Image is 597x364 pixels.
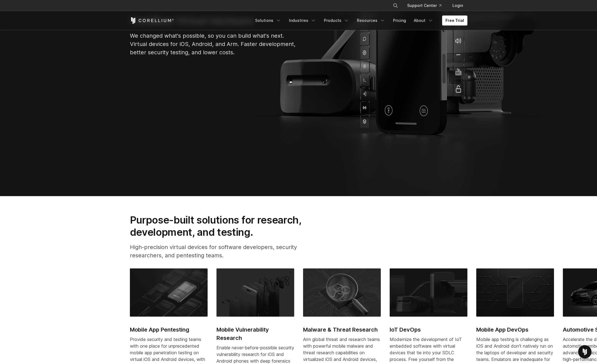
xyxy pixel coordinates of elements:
a: Free Trial [442,16,467,25]
img: Mobile App Pentesting [130,268,208,317]
a: Support Center [403,1,446,11]
button: Search [391,1,400,11]
a: Corellium Home [130,17,174,24]
div: Open Intercom Messenger [578,345,591,358]
h2: Mobile Vulnerability Research [216,325,294,342]
a: Industries [286,16,319,25]
a: Pricing [390,16,409,25]
a: Products [321,16,352,25]
p: High-precision virtual devices for software developers, security researchers, and pentesting teams. [130,243,319,260]
p: We changed what's possible, so you can build what's next. Virtual devices for iOS, Android, and A... [130,32,296,57]
a: Login [448,1,467,11]
div: Navigation Menu [386,1,467,11]
h2: Mobile App Pentesting [130,325,208,334]
a: Resources [354,16,389,25]
h2: IoT DevOps [390,325,467,334]
img: Mobile App DevOps [476,268,554,317]
h2: Purpose-built solutions for research, development, and testing. [130,214,319,239]
a: About [410,16,437,25]
img: IoT DevOps [390,268,467,317]
a: Solutions [252,16,284,25]
h2: Mobile App DevOps [476,325,554,334]
div: Navigation Menu [252,16,467,25]
img: Malware & Threat Research [303,268,381,317]
h2: Malware & Threat Research [303,325,381,334]
img: Mobile Vulnerability Research [216,268,294,317]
